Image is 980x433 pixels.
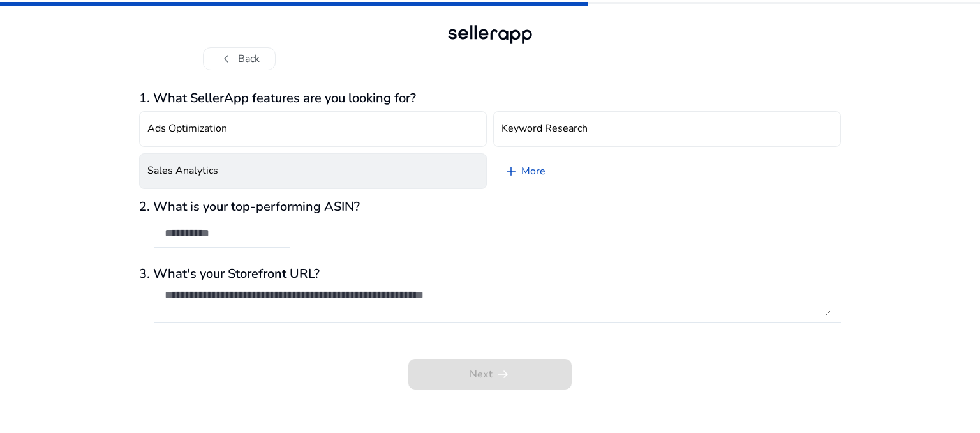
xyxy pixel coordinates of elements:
[203,47,276,70] button: chevron_leftBack
[139,111,487,147] button: Ads Optimization
[147,165,218,177] h4: Sales Analytics
[219,51,234,66] span: chevron_left
[503,163,519,179] span: add
[139,91,841,106] h3: 1. What SellerApp features are you looking for?
[501,123,588,135] h4: Keyword Research
[139,153,487,189] button: Sales Analytics
[147,123,227,135] h4: Ads Optimization
[139,266,841,282] h3: 3. What's your Storefront URL?
[139,199,841,215] h3: 2. What is your top-performing ASIN?
[493,111,841,147] button: Keyword Research
[493,153,556,189] a: More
